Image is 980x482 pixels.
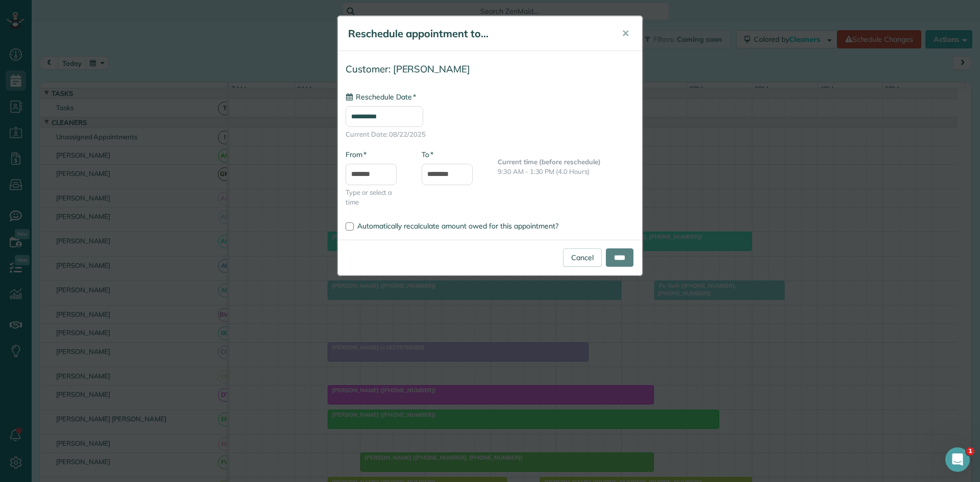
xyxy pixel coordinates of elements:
h5: Reschedule appointment to... [348,27,607,41]
a: Cancel [563,248,602,267]
b: Current time (before reschedule) [498,158,601,166]
h4: Customer: [PERSON_NAME] [346,64,634,74]
iframe: Intercom live chat [945,447,970,472]
span: Type or select a time [346,188,406,207]
span: ✕ [622,28,629,39]
span: 1 [966,447,974,455]
span: Automatically recalculate amount owed for this appointment? [357,221,558,231]
label: Reschedule Date [346,92,416,102]
p: 9:30 AM - 1:30 PM (4.0 Hours) [498,167,634,176]
span: Current Date: 08/22/2025 [346,130,634,139]
label: From [346,149,366,160]
label: To [422,149,433,160]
